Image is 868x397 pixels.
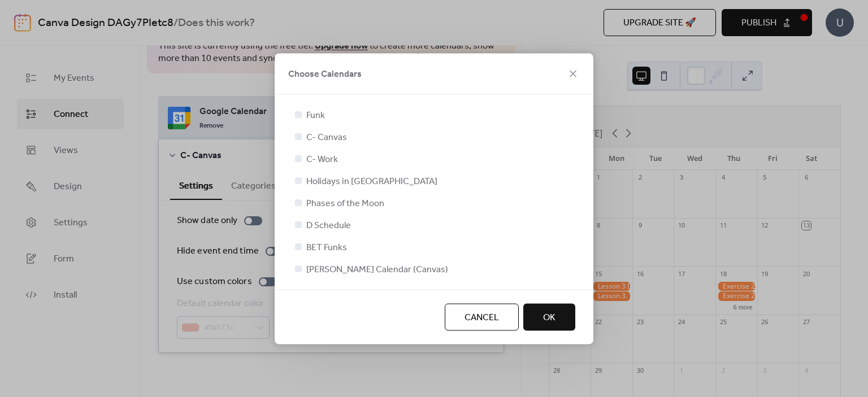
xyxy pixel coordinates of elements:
button: OK [523,303,575,330]
span: C- Work [306,152,338,166]
span: OK [543,311,555,324]
span: [PERSON_NAME] Calendar (Canvas) [306,263,448,276]
span: D Schedule [306,219,351,232]
button: Cancel [445,303,519,330]
span: BET Funks [306,241,347,254]
span: C- Canvas [306,130,347,144]
span: Choose Calendars [288,67,362,81]
span: Holidays in [GEOGRAPHIC_DATA] [306,174,437,188]
span: Cancel [465,311,499,324]
span: Phases of the Moon [306,197,384,210]
span: Funk [306,108,325,122]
